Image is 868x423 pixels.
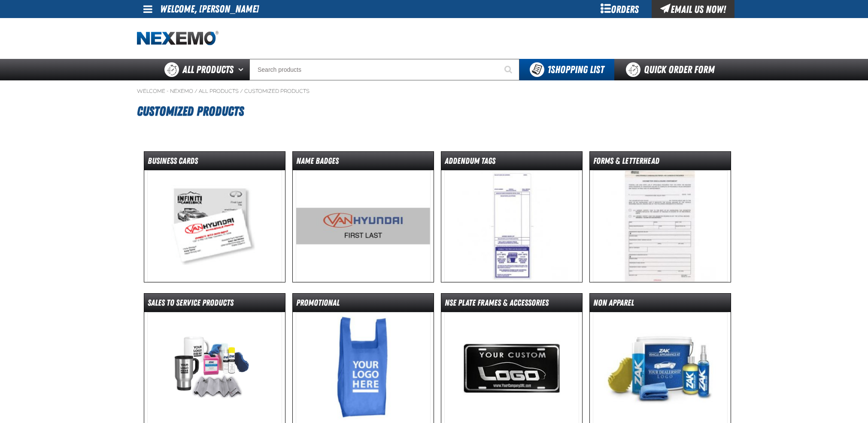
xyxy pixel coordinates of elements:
[137,100,731,123] h1: Customized Products
[194,88,197,95] span: /
[593,170,728,282] img: Forms & Letterhead
[589,151,731,282] a: Forms & Letterhead
[296,170,431,282] img: Name Badges
[614,59,731,80] a: Quick Order Form
[498,59,519,80] button: Start Searching
[235,59,249,80] button: Open All Products pages
[547,64,551,76] strong: 1
[547,64,604,76] span: Shopping List
[137,88,731,95] nav: Breadcrumbs
[441,155,582,170] dt: Addendum Tags
[249,59,519,80] input: Search
[137,31,219,46] img: Nexemo logo
[293,155,434,170] dt: Name Badges
[144,297,285,312] dt: Sales to Service Products
[137,88,193,95] a: Welcome - Nexemo
[144,151,285,282] a: Business Cards
[240,88,243,95] span: /
[137,31,219,46] a: Home
[590,155,731,170] dt: Forms & Letterhead
[182,62,234,77] span: All Products
[444,170,580,282] img: Addendum Tags
[441,297,582,312] dt: nse Plate Frames & Accessories
[293,297,434,312] dt: Promotional
[147,170,282,282] img: Business Cards
[144,155,285,170] dt: Business Cards
[590,297,731,312] dt: Non Apparel
[244,88,310,95] a: Customized Products
[292,151,434,282] a: Name Badges
[441,151,583,282] a: Addendum Tags
[519,59,614,80] button: You have 1 Shopping List. Open to view details
[199,88,239,95] a: All Products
